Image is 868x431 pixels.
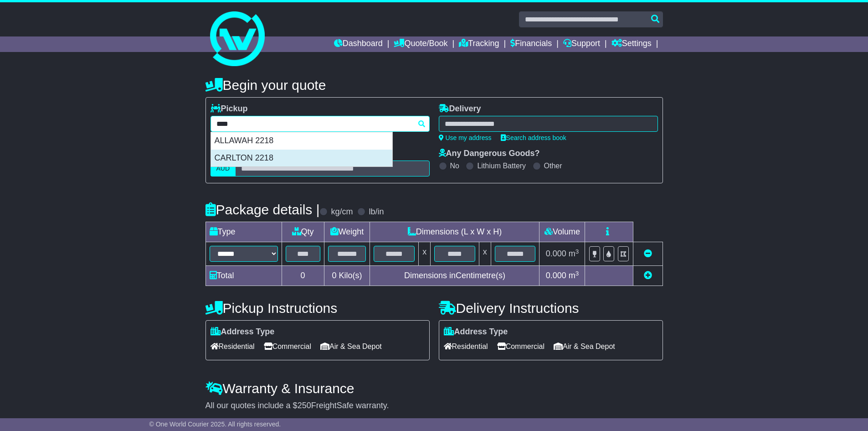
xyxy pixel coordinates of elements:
a: Dashboard [334,36,383,52]
a: Use my address [439,134,492,141]
td: Dimensions in Centimetre(s) [370,266,539,286]
h4: Package details | [205,202,320,217]
td: Weight [324,222,370,242]
td: 0 [282,266,324,286]
label: Address Type [444,327,508,337]
a: Settings [611,36,652,52]
a: Remove this item [644,249,652,258]
td: Type [205,222,282,242]
td: Total [205,266,282,286]
span: 0.000 [546,271,566,280]
h4: Delivery Instructions [439,301,663,316]
td: Qty [282,222,324,242]
span: 0.000 [546,249,566,258]
label: Lithium Battery [477,161,526,170]
h4: Pickup Instructions [205,301,430,316]
td: x [419,242,431,266]
label: AUD [211,161,236,177]
typeahead: Please provide city [211,116,430,132]
h4: Warranty & Insurance [205,381,663,396]
a: Tracking [459,36,499,52]
a: Support [563,36,600,52]
td: Dimensions (L x W x H) [370,222,539,242]
label: Any Dangerous Goods? [439,149,540,159]
label: Other [544,161,562,170]
span: m [569,249,579,258]
label: Pickup [211,104,248,114]
label: kg/cm [331,207,353,217]
span: Residential [211,339,255,353]
sup: 3 [575,270,579,277]
a: Quote/Book [394,36,447,52]
a: Search address book [501,134,566,141]
td: Kilo(s) [324,266,370,286]
span: Commercial [497,339,544,353]
div: All our quotes include a $ FreightSafe warranty. [205,401,663,411]
td: x [479,242,491,266]
a: Add new item [644,271,652,280]
a: Financials [510,36,552,52]
span: m [569,271,579,280]
span: 250 [298,401,311,410]
span: © One World Courier 2025. All rights reserved. [149,421,281,428]
sup: 3 [575,248,579,255]
label: lb/in [369,207,384,217]
div: ALLAWAH 2218 [211,132,392,150]
h4: Begin your quote [205,78,663,93]
span: Air & Sea Depot [554,339,615,353]
span: Commercial [264,339,311,353]
td: Volume [539,222,585,242]
span: 0 [332,271,336,280]
label: No [450,161,459,170]
label: Address Type [211,327,275,337]
span: Air & Sea Depot [320,339,382,353]
label: Delivery [439,104,481,114]
div: CARLTON 2218 [211,150,392,167]
span: Residential [444,339,488,353]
